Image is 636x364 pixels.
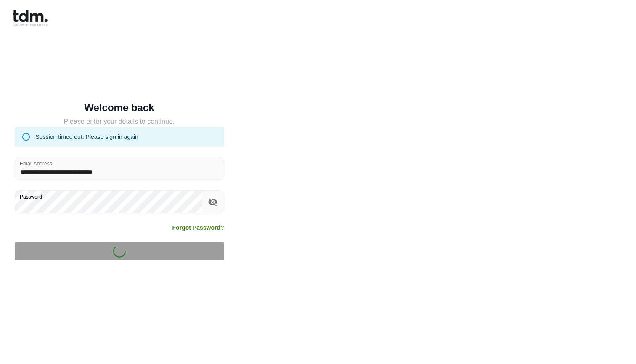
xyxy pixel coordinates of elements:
[20,160,52,167] label: Email Address
[36,129,138,144] div: Session timed out. Please sign in again
[206,195,220,209] button: toggle password visibility
[15,104,224,112] h5: Welcome back
[172,223,224,232] a: Forgot Password?
[15,117,224,127] h5: Please enter your details to continue.
[20,193,42,200] label: Password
